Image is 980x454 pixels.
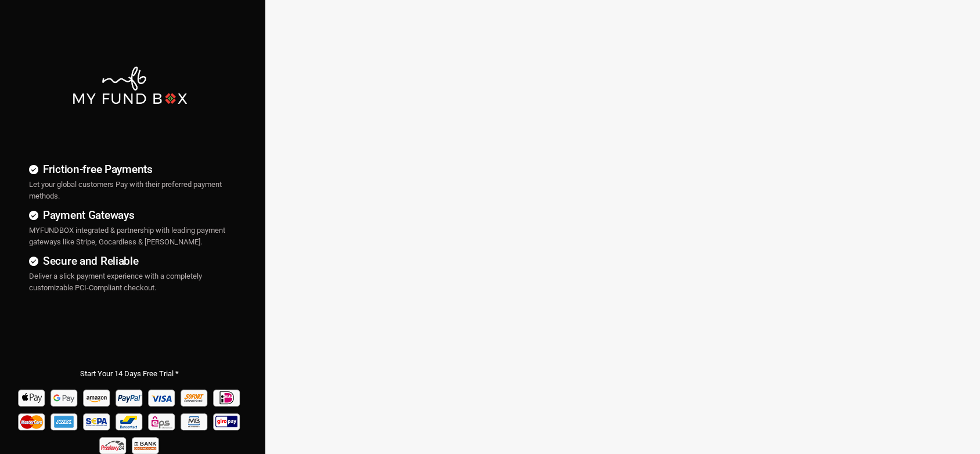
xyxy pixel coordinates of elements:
[212,385,243,409] img: Ideal Pay
[17,385,48,409] img: Apple Pay
[29,180,222,200] span: Let your global customers Pay with their preferred payment methods.
[29,253,230,269] h4: Secure and Reliable
[147,385,178,409] img: Visa
[29,207,230,224] h4: Payment Gateways
[29,161,230,178] h4: Friction-free Payments
[29,272,202,292] span: Deliver a slick payment experience with a completely customizable PCI-Compliant checkout.
[114,385,145,409] img: Paypal
[179,385,210,409] img: Sofort Pay
[49,409,80,433] img: american_express Pay
[212,409,243,433] img: giropay
[17,409,48,433] img: Mastercard Pay
[114,409,145,433] img: Bancontact Pay
[29,226,225,246] span: MYFUNDBOX integrated & partnership with leading payment gateways like Stripe, Gocardless & [PERSO...
[49,385,80,409] img: Google Pay
[82,409,113,433] img: sepa Pay
[147,409,178,433] img: EPS Pay
[82,385,113,409] img: Amazon
[71,65,188,106] img: mfbwhite.png
[179,409,210,433] img: mb Pay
